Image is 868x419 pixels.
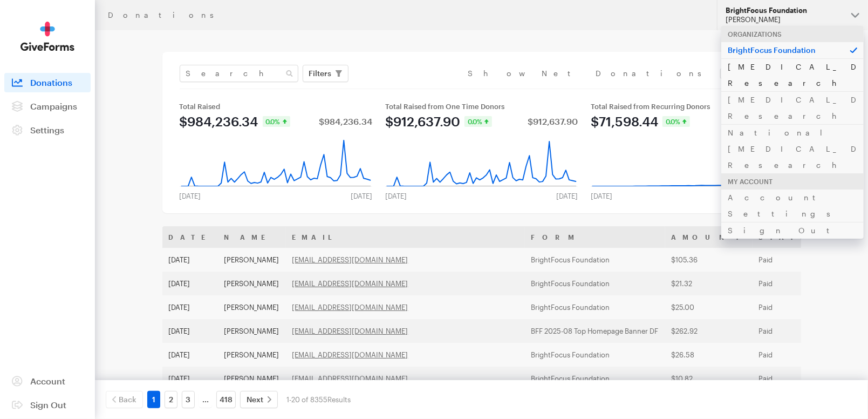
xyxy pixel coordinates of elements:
a: [EMAIL_ADDRESS][DOMAIN_NAME] [292,303,408,312]
th: Form [525,226,665,248]
td: [PERSON_NAME] [218,272,286,295]
div: [DATE] [584,192,619,200]
div: [PERSON_NAME] [726,15,843,24]
div: $984,236.34 [180,115,258,128]
a: [EMAIL_ADDRESS][DOMAIN_NAME] [292,279,408,288]
a: Next [240,391,278,408]
img: GiveForms [20,22,74,51]
td: [DATE] [162,248,218,272]
td: [DATE] [162,295,218,319]
span: Account [30,376,65,386]
a: Settings [4,120,91,140]
button: Filters [303,65,348,82]
a: 2 [165,391,177,408]
div: $984,236.34 [319,117,372,126]
input: Search Name & Email [180,65,298,82]
td: $105.36 [665,248,753,272]
span: Next [247,393,263,406]
a: Donations [4,73,91,92]
th: Email [286,226,525,248]
td: $26.58 [665,343,753,367]
td: [PERSON_NAME] [218,295,286,319]
a: National [MEDICAL_DATA] Research [721,124,864,173]
a: Campaigns [4,97,91,116]
td: Paid [753,248,832,272]
td: [DATE] [162,272,218,295]
td: Paid [753,272,832,295]
a: [EMAIL_ADDRESS][DOMAIN_NAME] [292,374,408,383]
td: BrightFocus Foundation [525,295,665,319]
span: Settings [30,125,64,135]
span: Campaigns [30,101,77,111]
td: [PERSON_NAME] [218,367,286,390]
td: Paid [753,319,832,343]
div: $912,637.90 [528,117,578,126]
div: 0.0% [464,116,492,127]
div: Organizations [721,26,864,42]
div: My Account [721,173,864,190]
td: [PERSON_NAME] [218,343,286,367]
a: [EMAIL_ADDRESS][DOMAIN_NAME] [292,350,408,359]
div: Total Raised [180,102,372,111]
td: Paid [753,367,832,390]
a: [EMAIL_ADDRESS][DOMAIN_NAME] [292,255,408,264]
td: [PERSON_NAME] [218,319,286,343]
th: Amount [665,226,753,248]
td: BrightFocus Foundation [525,343,665,367]
td: [PERSON_NAME] [218,248,286,272]
a: Sign Out [721,222,864,239]
td: BrightFocus Foundation [525,367,665,390]
td: Paid [753,295,832,319]
div: 0.0% [662,116,690,127]
th: Name [218,226,286,248]
td: BFF 2025-08 Top Homepage Banner DF [525,319,665,343]
td: BrightFocus Foundation [525,248,665,272]
td: Paid [753,343,832,367]
td: [DATE] [162,367,218,390]
div: Total Raised from Recurring Donors [591,102,783,111]
div: Total Raised from One Time Donors [385,102,578,111]
span: Sign Out [30,400,66,410]
span: Results [327,395,351,404]
div: [DATE] [173,192,208,200]
div: $912,637.90 [385,115,460,128]
td: $21.32 [665,272,753,295]
div: 1-20 of 8355 [286,391,351,408]
td: BrightFocus Foundation [525,272,665,295]
td: [DATE] [162,319,218,343]
div: [DATE] [550,192,584,200]
td: $25.00 [665,295,753,319]
p: BrightFocus Foundation [721,42,864,58]
a: Sign Out [4,395,91,415]
div: BrightFocus Foundation [726,6,843,15]
td: $262.92 [665,319,753,343]
a: 3 [182,391,195,408]
span: Filters [309,67,332,80]
a: 418 [216,391,236,408]
div: 0.0% [263,116,290,127]
a: [EMAIL_ADDRESS][DOMAIN_NAME] [292,327,408,335]
th: Date [162,226,218,248]
div: $71,598.44 [591,115,658,128]
a: [MEDICAL_DATA] Research [721,91,864,124]
a: Account Settings [721,189,864,222]
a: Account [4,371,91,391]
div: [DATE] [379,192,413,200]
a: [MEDICAL_DATA] Research [721,58,864,91]
div: [DATE] [344,192,379,200]
span: Donations [30,77,72,87]
td: $10.82 [665,367,753,390]
td: [DATE] [162,343,218,367]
